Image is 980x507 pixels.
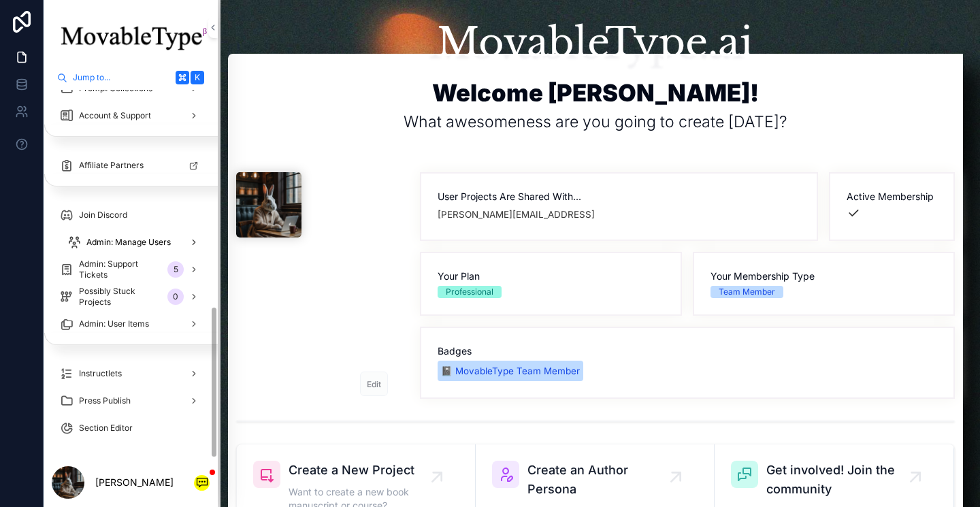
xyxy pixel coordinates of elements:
img: App logo [52,17,210,59]
a: Press Publish [52,389,210,413]
a: Instructlets [52,361,210,386]
a: Admin: Manage Users [59,230,210,255]
button: Jump to...K [52,65,210,90]
a: Section Editor [52,416,210,440]
span: Admin: Manage Users [86,237,171,248]
span: Possibly Stuck Projects [79,286,162,308]
span: Create a New Project [289,461,437,480]
span: Instructlets [79,368,122,379]
h3: What awesomeness are you going to create [DATE]? [404,108,787,136]
span: Jump to... [73,72,170,83]
div: 📓 MovableType Team Member [441,364,580,378]
a: Affiliate Partners [52,153,210,178]
div: Professional [446,286,493,298]
span: Create an Author Persona [527,461,676,499]
a: Possibly Stuck Projects0 [52,284,210,309]
div: 0 [167,289,184,305]
p: [PERSON_NAME] [95,474,174,491]
button: Edit [360,372,388,396]
span: Badges [438,344,937,358]
a: Admin: User Items [52,312,210,336]
span: Affiliate Partners [79,160,144,171]
span: Press Publish [79,395,131,406]
div: scrollable content [44,90,218,458]
span: Edit [367,378,381,390]
div: 5 [167,261,184,278]
a: Account & Support [52,103,210,128]
span: Join Discord [79,210,127,220]
div: Team Member [719,286,775,298]
span: Get involved! Join the community [766,461,915,499]
span: Account & Support [79,110,151,121]
h1: Welcome [PERSON_NAME]! [404,79,787,107]
span: Your Plan [438,269,664,283]
a: Admin: Support Tickets5 [52,257,210,282]
span: K [192,72,203,83]
span: Admin: User Items [79,318,149,329]
span: Your Membership Type [710,269,937,283]
img: userprofpic [236,172,301,238]
span: Active Membership [847,190,937,203]
span: Admin: Support Tickets [79,259,162,280]
span: [PERSON_NAME][EMAIL_ADDRESS] [438,206,801,224]
a: Join Discord [52,203,210,227]
span: Section Editor [79,423,133,434]
span: User Projects Are Shared With... [438,190,801,203]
